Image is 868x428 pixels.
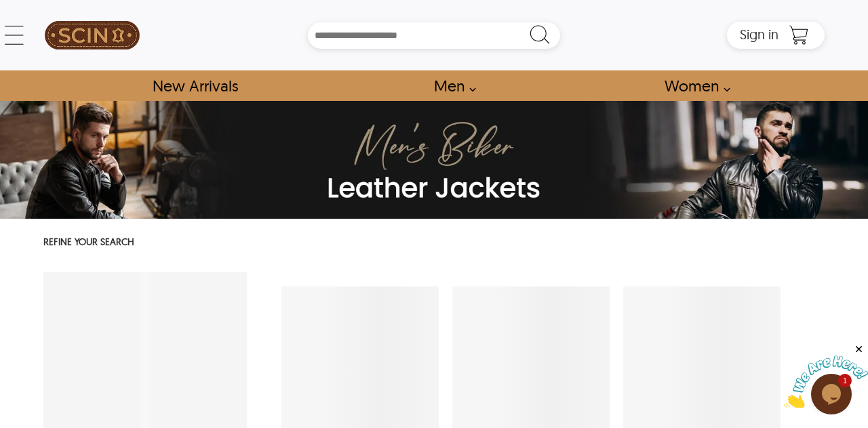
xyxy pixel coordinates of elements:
iframe: chat widget [784,343,868,408]
span: Sign in [740,26,778,43]
img: SCIN [45,7,140,64]
a: Shopping Cart [785,25,812,45]
a: Shop Women Leather Jackets [649,70,738,101]
a: Shop New Arrivals [137,70,253,101]
a: Sign in [740,30,778,41]
a: SCIN [43,7,141,64]
a: shop men's leather jackets [418,70,484,101]
div: 0 Results Found [275,230,821,257]
p: REFINE YOUR SEARCH [43,232,247,253]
